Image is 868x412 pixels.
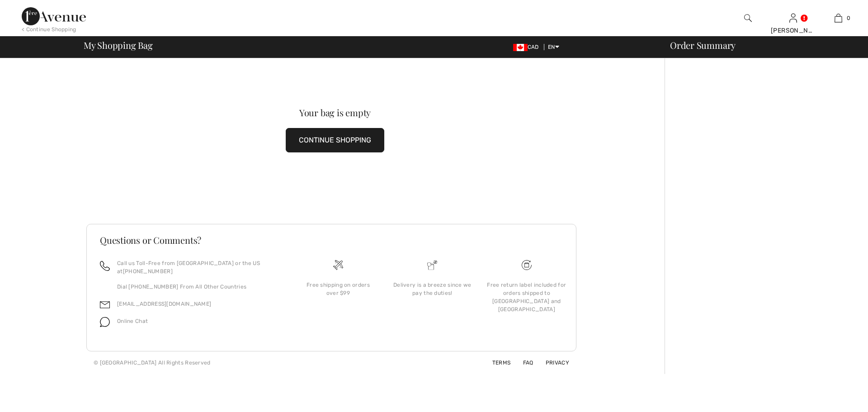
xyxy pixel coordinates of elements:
span: My Shopping Bag [84,41,153,50]
a: Sign In [789,14,797,22]
div: Free shipping on orders over $99 [298,281,378,297]
img: search the website [744,13,752,24]
img: Free shipping on orders over $99 [522,260,532,270]
span: 0 [847,14,850,22]
div: Order Summary [659,41,863,50]
img: call [100,261,110,271]
a: Terms [481,360,511,366]
div: Delivery is a breeze since we pay the duties! [392,281,472,297]
span: EN [548,44,559,50]
img: email [100,300,110,310]
span: CAD [513,44,542,50]
img: My Bag [835,13,842,24]
a: 0 [816,13,860,24]
img: Delivery is a breeze since we pay the duties! [427,260,437,270]
div: Your bag is empty [111,108,559,117]
p: Dial [PHONE_NUMBER] From All Other Countries [117,283,280,291]
p: Call us Toll-Free from [GEOGRAPHIC_DATA] or the US at [117,259,280,275]
img: 1ère Avenue [22,7,86,25]
a: Privacy [535,360,569,366]
div: © [GEOGRAPHIC_DATA] All Rights Reserved [94,359,211,367]
a: FAQ [512,360,533,366]
img: chat [100,317,110,327]
div: [PERSON_NAME] [771,26,815,35]
span: Online Chat [117,318,148,324]
div: Free return label included for orders shipped to [GEOGRAPHIC_DATA] and [GEOGRAPHIC_DATA] [487,281,566,313]
h3: Questions or Comments? [100,236,563,245]
img: Free shipping on orders over $99 [333,260,343,270]
a: [PHONE_NUMBER] [123,268,173,275]
img: My Info [789,13,797,24]
div: < Continue Shopping [22,25,76,33]
button: CONTINUE SHOPPING [286,128,384,152]
a: [EMAIL_ADDRESS][DOMAIN_NAME] [117,301,211,307]
img: Canadian Dollar [513,44,528,51]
